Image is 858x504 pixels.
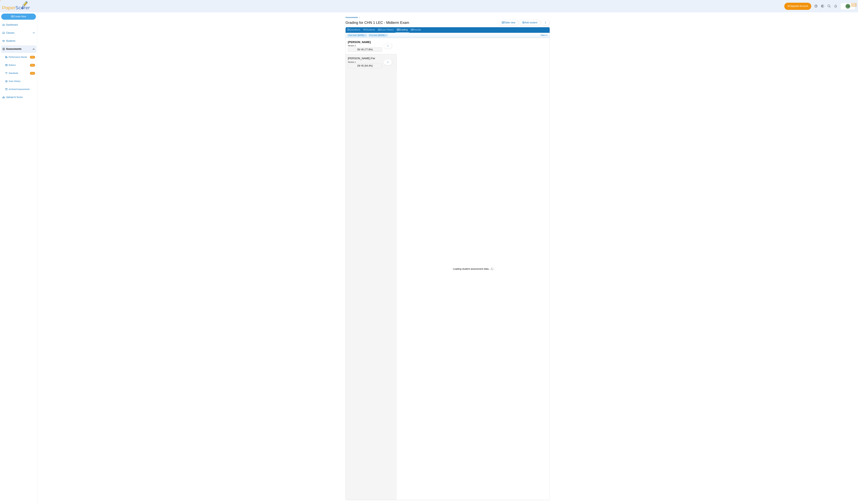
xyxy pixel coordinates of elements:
a: Dashboard [1,21,36,29]
span: PRO [30,72,35,75]
a: Tyrone Philippe Mauricio [840,3,855,10]
a: Performance Bands PRO [4,54,36,61]
a: Students [1,38,36,45]
div: [PERSON_NAME] Fer [348,56,378,60]
span: Students [6,39,35,43]
span: 29 [357,64,360,67]
h1: Grading for CHN 1 LEC - Midterm Exam [345,20,409,25]
a: Upgrade Account [784,3,811,10]
div: / 45 ( ) [348,64,382,68]
a: PaperScorer [1,8,31,11]
a: Archived Assessments [4,86,36,93]
span: PRO [30,56,35,59]
span: Scan History [9,80,35,83]
span: Start date: [348,34,357,37]
a: Start date: [DATE] [347,34,367,37]
span: Table view [502,21,515,24]
span: End date: [369,34,378,37]
span: [DATE] [378,34,384,37]
span: Tyrone Philippe Mauricio [846,5,849,7]
div: / 45 ( ) [348,47,382,52]
span: Tyrone Philippe Mauricio [845,4,850,9]
span: PRO [30,64,35,67]
span: Assessments [345,16,358,18]
a: Results [409,27,422,33]
a: Standards PRO [4,70,36,77]
a: Add student [519,20,540,26]
span: Standards [9,72,30,75]
a: Table view [499,20,519,26]
a: Classes [1,29,36,37]
span: Add student [522,21,537,24]
span: Upload & Score [6,96,35,99]
a: Filters [540,34,549,37]
div: [PERSON_NAME] [348,40,378,44]
a: Scan History [4,78,36,85]
span: Classes [6,31,33,35]
a: End date: [DATE] [368,34,388,37]
a: Create New [1,14,36,20]
a: Grading [395,27,409,33]
a: Scan History [376,27,395,33]
span: Upgrade Account [787,4,808,8]
img: PaperScorer [1,1,31,10]
a: Students [362,27,376,33]
a: Questions [346,27,362,33]
div: Loading student assessment data… [453,267,493,271]
a: Assessments [345,16,359,19]
span: 35 [357,48,360,51]
span: Dashboard [6,23,35,27]
a: Upload & Score [1,94,36,101]
span: Rubrics [9,64,30,67]
span: Performance Bands [9,56,30,59]
small: Version 1 [348,61,356,63]
a: Assessments [1,46,36,53]
span: Archived Assessments [9,88,35,91]
a: Rubrics PRO [4,62,36,69]
span: 77.8% [365,48,372,51]
span: 64.4% [365,64,372,67]
span: Assessments [6,47,32,51]
a: Alerts [832,3,839,10]
span: [DATE] [358,34,364,37]
small: Version 2 [348,45,356,47]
